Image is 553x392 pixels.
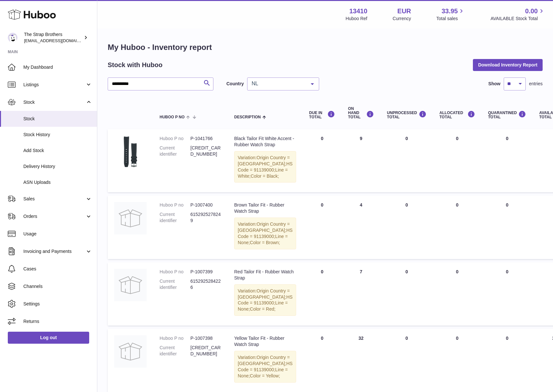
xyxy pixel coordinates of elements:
div: Variation: [234,218,296,249]
span: Origin Country = [GEOGRAPHIC_DATA]; [238,155,290,166]
dt: Current identifier [160,211,190,224]
strong: EUR [397,7,411,16]
div: ON HAND Total [348,107,374,120]
span: 0 [506,269,509,274]
img: product image [114,136,147,168]
span: Stock [23,99,85,105]
div: UNPROCESSED Total [387,111,427,119]
span: My Dashboard [23,64,92,70]
div: Variation: [234,284,296,316]
span: Invoicing and Payments [23,248,85,255]
div: Black Tailor Fit White Accent - Rubber Watch Strap [234,136,296,148]
dt: Current identifier [160,145,190,157]
h1: My Huboo - Inventory report [108,42,543,53]
dd: P-1007399 [190,269,221,275]
div: Currency [393,16,411,22]
td: 0 [433,329,482,392]
td: 9 [342,129,380,192]
dd: P-1007398 [190,335,221,341]
dd: P-1041766 [190,136,221,142]
div: Red Tailor Fit - Rubber Watch Strap [234,269,296,281]
span: Total sales [436,16,465,22]
span: Line = None; [238,367,288,378]
span: Color = Red; [250,306,275,312]
td: 7 [342,262,380,326]
td: 0 [433,262,482,326]
label: Show [488,81,500,87]
span: NL [250,80,306,87]
dd: [CREDIT_CARD_NUMBER] [190,145,221,157]
span: [EMAIL_ADDRESS][DOMAIN_NAME] [24,38,95,43]
td: 0 [303,129,342,192]
td: 4 [342,196,380,259]
span: Color = Brown; [250,240,280,245]
span: Listings [23,82,85,88]
div: DUE IN TOTAL [309,111,335,119]
span: HS Code = 91139000; [238,361,293,372]
span: 0 [506,136,509,141]
span: Returns [23,318,92,325]
td: 0 [303,262,342,326]
img: product image [114,202,147,234]
td: 0 [380,196,433,259]
span: Color = Black; [251,173,279,179]
span: 33.95 [441,7,458,16]
span: Sales [23,196,85,202]
span: Origin Country = [GEOGRAPHIC_DATA]; [238,355,290,366]
span: Color = Yellow; [250,373,280,378]
a: 33.95 Total sales [436,7,465,22]
span: Usage [23,231,92,237]
dd: P-1007400 [190,202,221,208]
span: 0.00 [525,7,538,16]
span: Stock [23,116,92,122]
img: hello@thestrapbrothers.com [8,33,18,42]
dt: Huboo P no [160,335,190,341]
div: ALLOCATED Total [439,111,475,119]
dt: Huboo P no [160,269,190,275]
button: Download Inventory Report [473,59,543,71]
img: product image [114,269,147,301]
div: Variation: [234,351,296,383]
strong: 13410 [349,7,367,16]
div: Variation: [234,151,296,183]
span: ASN Uploads [23,179,92,185]
span: HS Code = 91139000; [238,161,293,172]
dt: Huboo P no [160,202,190,208]
td: 0 [380,129,433,192]
label: Country [226,81,244,87]
td: 0 [303,329,342,392]
dt: Current identifier [160,278,190,291]
span: Channels [23,283,92,290]
td: 0 [380,262,433,326]
span: Line = None; [238,234,288,245]
span: Settings [23,301,92,307]
span: Line = White; [238,167,288,179]
span: entries [529,81,543,87]
span: Cases [23,266,92,272]
span: Description [234,115,261,119]
dd: 6152925284226 [190,278,221,291]
span: Orders [23,213,85,220]
td: 0 [433,196,482,259]
td: 0 [303,196,342,259]
div: The Strap Brothers [24,31,82,44]
div: Brown Tailor Fit - Rubber Watch Strap [234,202,296,214]
a: 0.00 AVAILABLE Stock Total [490,7,545,22]
span: Origin Country = [GEOGRAPHIC_DATA]; [238,221,290,233]
span: Huboo P no [160,115,185,119]
span: Delivery History [23,163,92,170]
dt: Current identifier [160,345,190,357]
td: 0 [380,329,433,392]
a: Log out [8,332,89,343]
h2: Stock with Huboo [108,61,162,69]
div: QUARANTINED Total [488,111,526,119]
span: Stock History [23,132,92,138]
img: product image [114,335,147,368]
span: Add Stock [23,148,92,154]
span: Origin Country = [GEOGRAPHIC_DATA]; [238,288,290,300]
span: 0 [506,336,509,341]
dd: [CREDIT_CARD_NUMBER] [190,345,221,357]
span: AVAILABLE Stock Total [490,16,545,22]
td: 0 [433,129,482,192]
div: Huboo Ref [346,16,367,22]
